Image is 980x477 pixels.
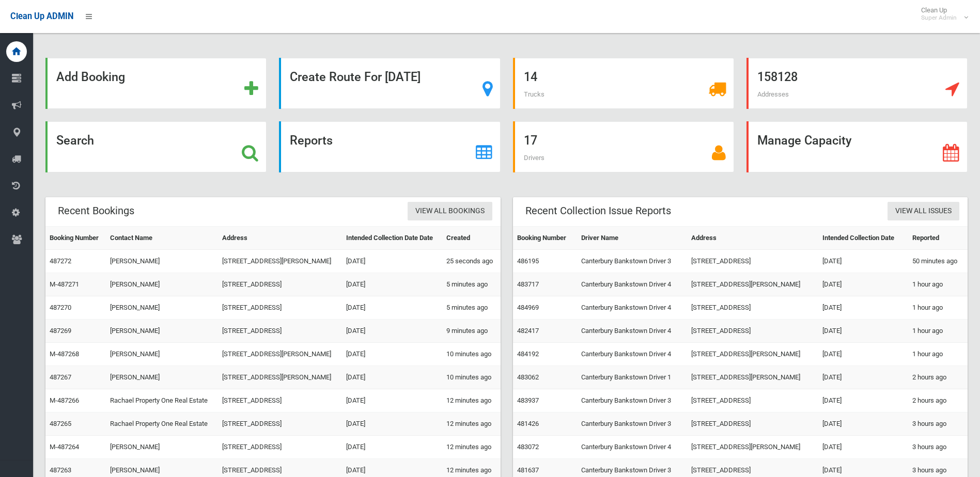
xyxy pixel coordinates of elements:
[687,412,818,436] td: [STREET_ADDRESS]
[50,327,71,335] a: 487269
[279,121,500,172] a: Reports
[818,250,908,273] td: [DATE]
[50,350,79,358] a: M-487268
[517,327,539,335] a: 482417
[218,250,342,273] td: [STREET_ADDRESS][PERSON_NAME]
[442,436,500,459] td: 12 minutes ago
[218,366,342,389] td: [STREET_ADDRESS][PERSON_NAME]
[577,320,687,343] td: Canterbury Bankstown Driver 4
[342,273,442,296] td: [DATE]
[342,436,442,459] td: [DATE]
[577,389,687,412] td: Canterbury Bankstown Driver 3
[442,227,500,250] th: Created
[818,412,908,436] td: [DATE]
[45,201,147,221] header: Recent Bookings
[513,121,734,172] a: 17 Drivers
[342,366,442,389] td: [DATE]
[757,70,798,84] strong: 158128
[442,343,500,366] td: 10 minutes ago
[577,366,687,389] td: Canterbury Bankstown Driver 1
[218,273,342,296] td: [STREET_ADDRESS]
[687,296,818,320] td: [STREET_ADDRESS]
[517,373,539,381] a: 483062
[517,443,539,451] a: 483072
[50,304,71,311] a: 487270
[279,58,500,109] a: Create Route For [DATE]
[818,273,908,296] td: [DATE]
[577,436,687,459] td: Canterbury Bankstown Driver 4
[746,121,968,172] a: Manage Capacity
[517,466,539,474] a: 481637
[921,14,957,22] small: Super Admin
[577,296,687,320] td: Canterbury Bankstown Driver 4
[908,227,968,250] th: Reported
[218,320,342,343] td: [STREET_ADDRESS]
[577,250,687,273] td: Canterbury Bankstown Driver 3
[45,227,106,250] th: Booking Number
[577,343,687,366] td: Canterbury Bankstown Driver 4
[342,389,442,412] td: [DATE]
[56,133,94,148] strong: Search
[818,320,908,343] td: [DATE]
[106,412,218,436] td: Rachael Property One Real Estate
[106,436,218,459] td: [PERSON_NAME]
[908,389,968,412] td: 2 hours ago
[687,227,818,250] th: Address
[442,412,500,436] td: 12 minutes ago
[908,412,968,436] td: 3 hours ago
[757,90,789,98] span: Addresses
[687,250,818,273] td: [STREET_ADDRESS]
[908,436,968,459] td: 3 hours ago
[442,296,500,320] td: 5 minutes ago
[50,466,71,474] a: 487263
[218,412,342,436] td: [STREET_ADDRESS]
[342,320,442,343] td: [DATE]
[50,257,71,265] a: 487272
[50,280,79,288] a: M-487271
[50,420,71,427] a: 487265
[524,90,545,98] span: Trucks
[746,58,968,109] a: 158128 Addresses
[908,366,968,389] td: 2 hours ago
[687,436,818,459] td: [STREET_ADDRESS][PERSON_NAME]
[342,250,442,273] td: [DATE]
[908,320,968,343] td: 1 hour ago
[908,343,968,366] td: 1 hour ago
[818,389,908,412] td: [DATE]
[106,389,218,412] td: Rachael Property One Real Estate
[513,58,734,109] a: 14 Trucks
[517,350,539,358] a: 484192
[50,373,71,381] a: 487267
[106,320,218,343] td: [PERSON_NAME]
[218,389,342,412] td: [STREET_ADDRESS]
[442,389,500,412] td: 12 minutes ago
[45,121,267,172] a: Search
[908,250,968,273] td: 50 minutes ago
[290,70,421,84] strong: Create Route For [DATE]
[218,227,342,250] th: Address
[513,201,683,221] header: Recent Collection Issue Reports
[577,273,687,296] td: Canterbury Bankstown Driver 4
[687,366,818,389] td: [STREET_ADDRESS][PERSON_NAME]
[513,227,577,250] th: Booking Number
[106,366,218,389] td: [PERSON_NAME]
[56,70,125,84] strong: Add Booking
[577,227,687,250] th: Driver Name
[106,250,218,273] td: [PERSON_NAME]
[908,273,968,296] td: 1 hour ago
[10,11,73,21] span: Clean Up ADMIN
[818,436,908,459] td: [DATE]
[517,396,539,404] a: 483937
[50,396,79,404] a: M-487266
[757,133,851,148] strong: Manage Capacity
[218,343,342,366] td: [STREET_ADDRESS][PERSON_NAME]
[290,133,333,148] strong: Reports
[908,296,968,320] td: 1 hour ago
[342,343,442,366] td: [DATE]
[106,343,218,366] td: [PERSON_NAME]
[106,273,218,296] td: [PERSON_NAME]
[408,202,492,221] a: View All Bookings
[106,296,218,320] td: [PERSON_NAME]
[818,343,908,366] td: [DATE]
[818,227,908,250] th: Intended Collection Date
